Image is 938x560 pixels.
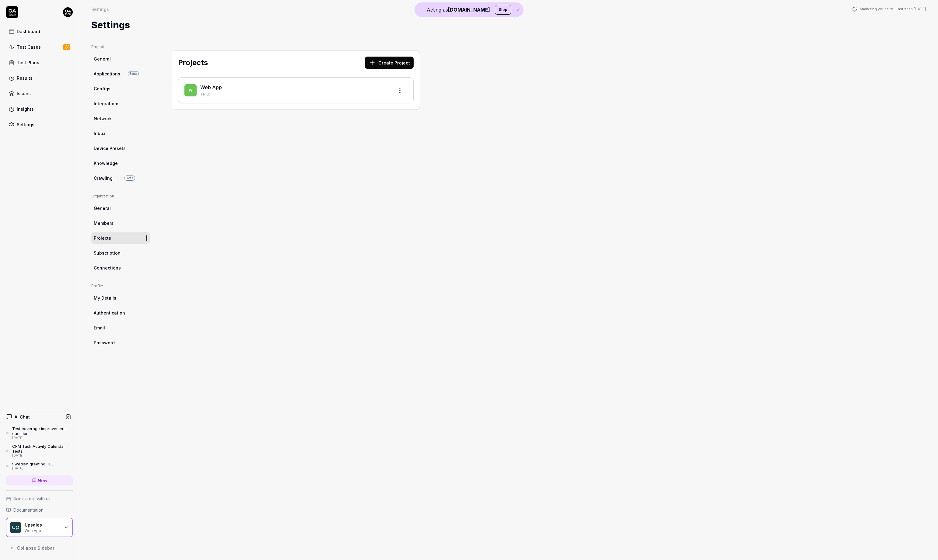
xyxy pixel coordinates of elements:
[17,90,31,97] div: Issues
[91,203,150,214] a: General
[13,496,51,502] span: Book a call with us
[91,158,150,169] a: Knowledge
[91,247,150,259] a: Subscription
[25,528,60,533] div: Web App
[94,175,113,181] span: Crawling
[91,193,150,199] div: Organization
[6,26,73,37] a: Dashboard
[17,121,34,128] div: Settings
[94,339,115,346] span: Password
[94,235,111,241] span: Projects
[10,522,21,533] img: Upsales Logo
[17,545,54,551] span: Collapse Sidebar
[38,477,47,484] span: New
[17,59,39,66] div: Test Plans
[6,444,73,458] a: CRM Task Activity Calendar Tests[DATE]
[12,461,54,466] div: Swedish greeting HEJ
[94,205,111,211] span: General
[94,100,120,107] span: Integrations
[91,143,150,154] a: Device Presets
[91,128,150,139] a: Inbox
[91,68,150,79] a: ApplicationsBeta
[91,283,150,289] div: Profile
[17,28,40,35] div: Dashboard
[6,475,73,485] a: New
[6,41,73,53] a: Test Cases
[6,88,73,99] a: Issues
[91,44,150,50] div: Project
[6,542,73,554] button: Collapse Sidebar
[91,98,150,109] a: Integrations
[12,454,73,458] div: [DATE]
[495,5,511,15] button: Stop
[6,57,73,68] a: Test Plans
[91,307,150,318] a: Authentication
[13,507,44,513] span: Documentation
[94,115,112,122] span: Network
[94,250,121,256] span: Subscription
[124,176,135,181] span: Beta
[91,6,109,12] div: Settings
[91,172,150,184] a: CrawlingBeta
[6,461,73,471] a: Swedish greeting HEJ[DATE]
[12,444,73,454] div: CRM Task Activity Calendar Tests
[6,426,73,440] a: Test coverage improvement question[DATE]
[200,92,389,97] p: TRKc
[91,262,150,273] a: Connections
[94,310,125,316] span: Authentication
[15,414,30,420] h4: AI Chat
[128,71,139,76] span: Beta
[6,119,73,130] a: Settings
[6,496,73,502] a: Book a call with us
[91,217,150,229] a: Members
[91,292,150,304] a: My Details
[200,84,222,90] a: Web App
[91,83,150,94] a: Configs
[91,322,150,333] a: Email
[91,337,150,348] a: Password
[25,522,60,528] div: Upsales
[94,220,114,226] span: Members
[17,44,41,50] div: Test Cases
[184,84,197,96] span: W
[852,6,926,12] button: Analyzing your siteLast scan:[DATE]
[12,426,73,436] div: Test coverage improvement question
[17,75,33,81] div: Results
[94,265,121,271] span: Connections
[852,6,926,12] div: Analyzing your site
[914,7,926,11] time: [DATE]
[94,295,116,301] span: My Details
[6,518,73,537] button: Upsales LogoUpsalesWeb App
[12,436,73,440] div: [DATE]
[365,57,414,69] button: Create Project
[6,507,73,513] a: Documentation
[94,130,105,137] span: Inbox
[6,103,73,115] a: Insights
[896,6,926,12] span: Last scan:
[91,113,150,124] a: Network
[91,18,130,32] h1: Settings
[17,106,34,112] div: Insights
[12,466,54,471] div: [DATE]
[94,145,126,151] span: Device Presets
[94,325,105,331] span: Email
[91,53,150,64] a: General
[94,85,110,92] span: Configs
[94,56,111,62] span: General
[178,57,208,68] h2: Projects
[6,72,73,84] a: Results
[94,71,120,77] span: Applications
[63,7,73,17] img: 7ccf6c19-61ad-4a6c-8811-018b02a1b829.jpg
[94,160,118,166] span: Knowledge
[91,232,150,244] a: Projects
